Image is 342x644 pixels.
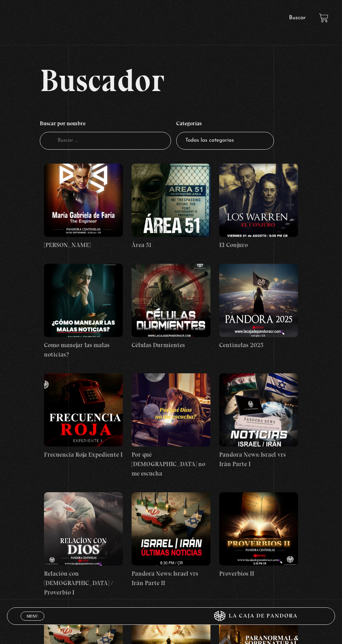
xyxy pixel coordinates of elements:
h4: Centinelas 2025 [219,340,298,350]
a: Pandora News: Israel vrs Irán Parte I [219,373,298,469]
a: Relación con [DEMOGRAPHIC_DATA] / Proverbio I [44,492,123,597]
a: View your shopping cart [319,13,328,23]
h4: Células Durmientes [132,340,210,350]
a: Pandora News: Israel vrs Irán Parte II [132,492,210,588]
a: Células Durmientes [132,264,210,350]
h4: Relación con [DEMOGRAPHIC_DATA] / Proverbio I [44,569,123,597]
h2: Buscador [40,65,335,96]
a: Frecuencia Roja Expediente I [44,373,123,459]
a: Centinelas 2025 [219,264,298,350]
h4: [PERSON_NAME] [44,240,123,250]
h4: Área 51 [132,240,210,250]
span: Cerrar [24,620,41,624]
h4: Como manejar las malas noticias? [44,340,123,359]
a: Como manejar las malas noticias? [44,264,123,359]
h4: Frecuencia Roja Expediente I [44,450,123,459]
h4: El Conjuro [219,240,298,250]
a: [PERSON_NAME] [44,164,123,250]
h4: Pandora News: Israel vrs Irán Parte I [219,450,298,469]
a: Por qué [DEMOGRAPHIC_DATA] no me escucha [132,373,210,478]
h4: Pandora News: Israel vrs Irán Parte II [132,569,210,588]
h4: Buscar por nombre [40,117,171,132]
a: El Conjuro [219,164,298,250]
span: Menu [27,614,38,618]
h4: Por qué [DEMOGRAPHIC_DATA] no me escucha [132,450,210,478]
h4: Proverbios II [219,569,298,578]
a: Proverbios II [219,492,298,578]
a: Área 51 [132,164,210,250]
h4: Categorías [176,117,274,132]
a: Buscar [289,15,306,21]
